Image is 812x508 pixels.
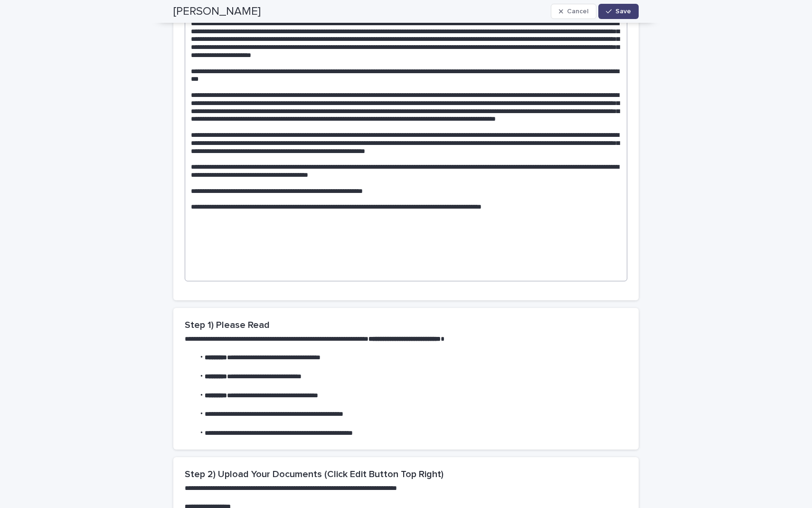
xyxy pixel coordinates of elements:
[173,5,261,19] h2: [PERSON_NAME]
[598,4,639,19] button: Save
[185,319,627,331] h2: Step 1) Please Read
[185,469,627,480] h2: Step 2) Upload Your Documents (Click Edit Button Top Right)
[615,8,631,15] span: Save
[551,4,596,19] button: Cancel
[567,8,588,15] span: Cancel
